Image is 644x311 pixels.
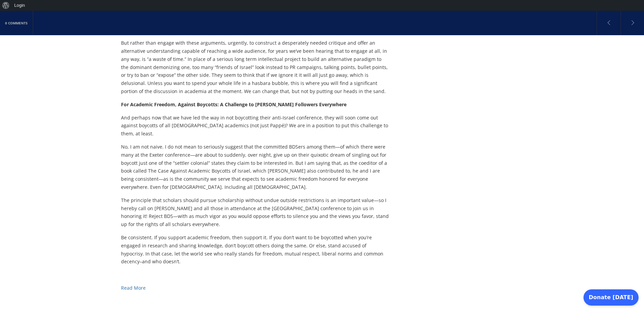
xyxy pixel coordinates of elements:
p: The principle that scholars should pursue scholarship without undue outside restrictions is an im... [121,196,389,228]
p: But rather than engage with these arguments, urgently, to construct a desperately needed critique... [121,39,389,95]
p: Be consistent. If you support academic freedom, then support it. If you don’t want to be boycotte... [121,234,389,266]
p: And perhaps now that we have led the way in not boycotting their anti-Israel conference, they wil... [121,114,389,138]
strong: For Academic Freedom, Against Boycotts: A Challenge to [PERSON_NAME] Followers Everywhere [121,101,347,108]
p: No, I am not naive. I do not mean to seriously suggest that the committed BDSers among them—of wh... [121,143,389,191]
a: Read More [121,285,146,291]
